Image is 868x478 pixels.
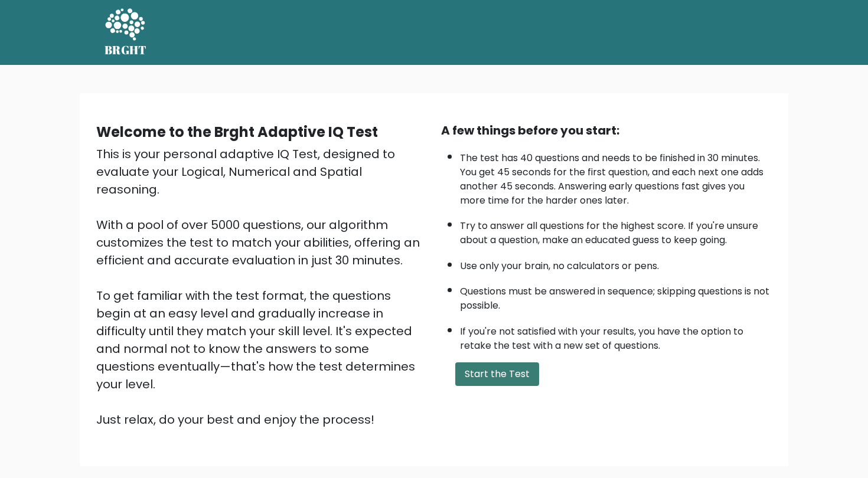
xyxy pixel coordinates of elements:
li: Try to answer all questions for the highest score. If you're unsure about a question, make an edu... [460,213,772,247]
li: Use only your brain, no calculators or pens. [460,253,772,273]
div: This is your personal adaptive IQ Test, designed to evaluate your Logical, Numerical and Spatial ... [96,145,427,428]
li: Questions must be answered in sequence; skipping questions is not possible. [460,279,772,313]
h5: BRGHT [105,43,147,57]
a: BRGHT [105,5,147,60]
li: If you're not satisfied with your results, you have the option to retake the test with a new set ... [460,319,772,353]
b: Welcome to the Brght Adaptive IQ Test [96,122,378,142]
div: A few things before you start: [441,122,772,139]
li: The test has 40 questions and needs to be finished in 30 minutes. You get 45 seconds for the firs... [460,145,772,208]
button: Start the Test [455,362,539,386]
